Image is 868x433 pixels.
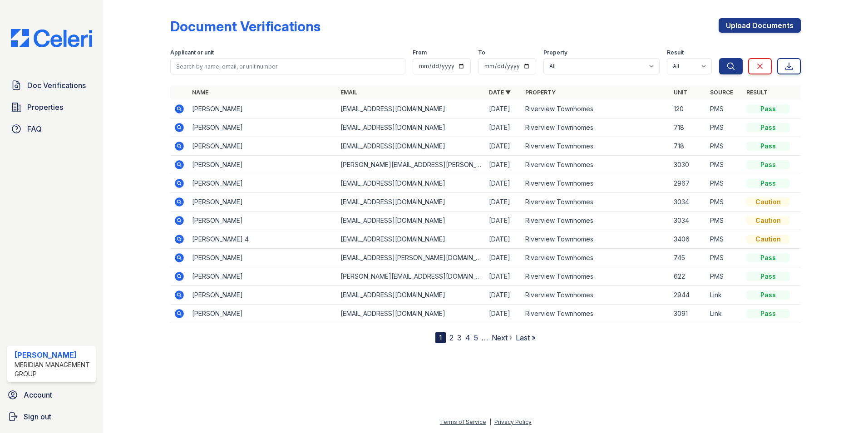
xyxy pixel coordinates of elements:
td: PMS [706,174,743,193]
div: Pass [746,253,790,262]
td: [DATE] [485,230,522,249]
span: Doc Verifications [27,80,86,91]
a: FAQ [7,120,96,138]
td: Riverview Townhomes [522,286,670,305]
td: 3030 [670,156,706,174]
td: [DATE] [485,286,522,305]
a: Last » [516,333,536,342]
a: Privacy Policy [494,418,532,425]
td: PMS [706,100,743,118]
td: [PERSON_NAME] [188,118,337,137]
a: Doc Verifications [7,76,96,94]
td: PMS [706,137,743,156]
td: Riverview Townhomes [522,305,670,323]
div: Pass [746,290,790,300]
td: 718 [670,118,706,137]
td: [EMAIL_ADDRESS][DOMAIN_NAME] [337,230,485,249]
div: Document Verifications [170,18,321,34]
td: Riverview Townhomes [522,230,670,249]
a: 2 [449,333,454,342]
td: [DATE] [485,305,522,323]
td: [EMAIL_ADDRESS][PERSON_NAME][DOMAIN_NAME] [337,249,485,267]
span: Properties [27,102,63,113]
td: [DATE] [485,193,522,212]
div: Pass [746,142,790,151]
td: Riverview Townhomes [522,249,670,267]
td: [PERSON_NAME] [188,193,337,212]
div: 1 [435,332,446,343]
div: | [489,418,491,425]
td: Riverview Townhomes [522,156,670,174]
img: CE_Logo_Blue-a8612792a0a2168367f1c8372b55b34899dd931a85d93a1a3d3e32e68fde9ad4.png [4,29,99,47]
td: 2967 [670,174,706,193]
div: Caution [746,216,790,225]
a: Upload Documents [719,18,801,33]
a: 4 [465,333,470,342]
label: To [478,49,485,56]
td: [DATE] [485,118,522,137]
span: Account [24,389,52,400]
td: 718 [670,137,706,156]
td: [PERSON_NAME] [188,156,337,174]
td: Riverview Townhomes [522,137,670,156]
span: … [482,332,488,343]
td: [PERSON_NAME] [188,249,337,267]
td: [EMAIL_ADDRESS][DOMAIN_NAME] [337,212,485,230]
td: 745 [670,249,706,267]
td: [PERSON_NAME] [188,305,337,323]
td: [PERSON_NAME] [188,267,337,286]
td: Riverview Townhomes [522,118,670,137]
a: Source [710,89,733,96]
div: Pass [746,179,790,188]
td: Riverview Townhomes [522,212,670,230]
td: 3091 [670,305,706,323]
td: [DATE] [485,249,522,267]
td: [EMAIL_ADDRESS][DOMAIN_NAME] [337,137,485,156]
a: Terms of Service [440,418,486,425]
td: [EMAIL_ADDRESS][DOMAIN_NAME] [337,286,485,305]
td: Riverview Townhomes [522,100,670,118]
a: Sign out [4,408,99,426]
td: [EMAIL_ADDRESS][DOMAIN_NAME] [337,100,485,118]
td: 3034 [670,212,706,230]
td: [EMAIL_ADDRESS][DOMAIN_NAME] [337,305,485,323]
td: [DATE] [485,174,522,193]
td: PMS [706,230,743,249]
input: Search by name, email, or unit number [170,58,405,74]
td: [PERSON_NAME][EMAIL_ADDRESS][PERSON_NAME][DOMAIN_NAME] [337,156,485,174]
td: [PERSON_NAME] [188,212,337,230]
a: Date ▼ [489,89,511,96]
td: [PERSON_NAME] [188,137,337,156]
td: 3034 [670,193,706,212]
td: [DATE] [485,100,522,118]
td: [PERSON_NAME] [188,174,337,193]
label: From [413,49,427,56]
span: FAQ [27,123,42,134]
a: Next › [492,333,512,342]
label: Result [667,49,684,56]
td: PMS [706,193,743,212]
a: Name [192,89,208,96]
td: [PERSON_NAME][EMAIL_ADDRESS][DOMAIN_NAME] [337,267,485,286]
a: Properties [7,98,96,116]
label: Applicant or unit [170,49,214,56]
td: [EMAIL_ADDRESS][DOMAIN_NAME] [337,118,485,137]
div: Pass [746,160,790,169]
div: Pass [746,272,790,281]
a: Result [746,89,768,96]
div: Caution [746,197,790,207]
td: 120 [670,100,706,118]
td: [DATE] [485,156,522,174]
td: PMS [706,118,743,137]
a: Property [525,89,556,96]
td: PMS [706,212,743,230]
td: 2944 [670,286,706,305]
td: [EMAIL_ADDRESS][DOMAIN_NAME] [337,193,485,212]
div: Pass [746,309,790,318]
td: PMS [706,156,743,174]
div: [PERSON_NAME] [15,349,92,360]
div: Meridian Management Group [15,360,92,379]
td: [PERSON_NAME] 4 [188,230,337,249]
a: 5 [474,333,478,342]
td: 3406 [670,230,706,249]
